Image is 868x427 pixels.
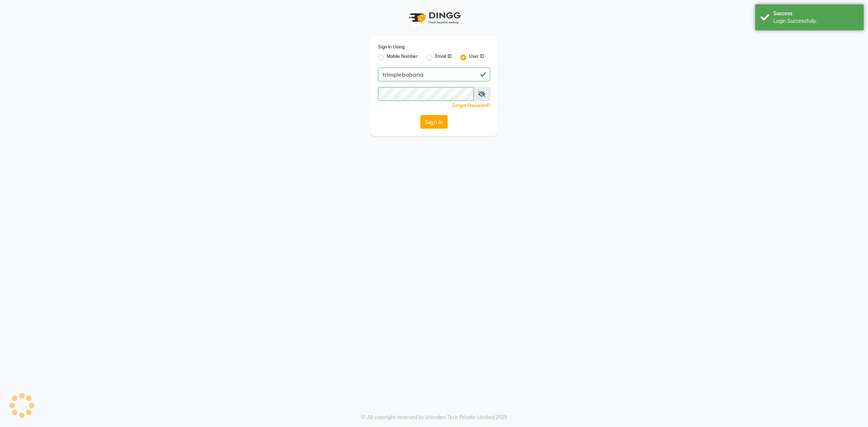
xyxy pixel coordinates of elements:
label: User ID [469,53,484,62]
label: Sign In Using: [378,44,405,50]
input: Username [378,68,490,81]
label: Email ID [435,53,452,62]
div: Login Successfully. [773,17,858,25]
button: Sign In [420,115,448,129]
label: Mobile Number [387,53,418,62]
div: Success [773,10,858,17]
img: logo1.svg [405,7,463,29]
input: Username [378,87,474,101]
a: Forgot Password? [452,103,490,108]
